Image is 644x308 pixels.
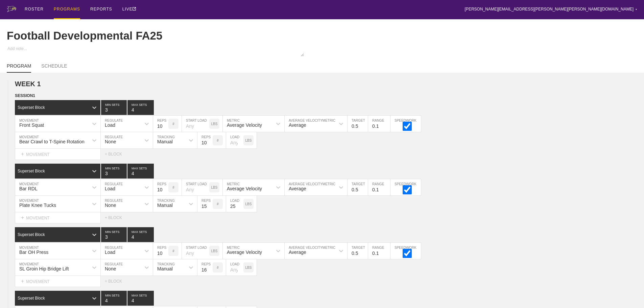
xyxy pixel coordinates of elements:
[105,266,116,271] div: None
[105,203,116,208] div: None
[15,149,101,160] div: MOVEMENT
[105,215,128,220] div: + BLOCK
[15,93,35,98] span: SESSION 1
[211,186,218,189] p: LBS
[18,296,45,301] div: Superset Block
[21,151,24,157] span: +
[15,212,101,223] div: MOVEMENT
[41,63,67,72] a: SCHEDULE
[15,80,41,88] span: WEEK 1
[217,139,219,142] p: #
[217,202,219,206] p: #
[105,152,128,157] div: + BLOCK
[19,186,38,191] div: Bar RDL
[245,139,252,142] p: LBS
[127,100,154,115] input: None
[211,122,218,126] p: LBS
[19,139,85,144] div: Bear Crawl to T-Spine Rotation
[172,122,174,126] p: #
[7,6,16,12] img: logo
[105,139,116,144] div: None
[127,291,154,306] input: None
[635,7,637,11] div: ▼
[172,249,174,253] p: #
[18,232,45,237] div: Superset Block
[18,105,45,110] div: Superset Block
[227,122,262,128] div: Average Velocity
[157,266,173,271] div: Manual
[227,186,262,191] div: Average Velocity
[19,122,44,128] div: Front Squat
[245,266,252,269] p: LBS
[105,250,115,255] div: Load
[182,179,209,195] input: Any
[105,186,115,191] div: Load
[217,266,219,269] p: #
[127,227,154,242] input: None
[289,186,306,191] div: Average
[226,259,243,276] input: Any
[7,63,31,73] a: PROGRAM
[18,169,45,173] div: Superset Block
[610,276,644,308] iframe: Chat Widget
[19,250,48,255] div: Bar OH Press
[227,250,262,255] div: Average Velocity
[182,116,209,132] input: Any
[157,139,173,144] div: Manual
[19,203,56,208] div: Plate Knee Tucks
[245,202,252,206] p: LBS
[15,276,101,287] div: MOVEMENT
[289,122,306,128] div: Average
[127,164,154,179] input: None
[105,279,128,284] div: + BLOCK
[226,132,243,148] input: Any
[226,196,243,212] input: Any
[19,266,69,271] div: SL Groin Hip Bridge Lift
[211,249,218,253] p: LBS
[21,278,24,284] span: +
[182,243,209,259] input: Any
[21,215,24,220] span: +
[289,250,306,255] div: Average
[105,122,115,128] div: Load
[172,186,174,189] p: #
[157,203,173,208] div: Manual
